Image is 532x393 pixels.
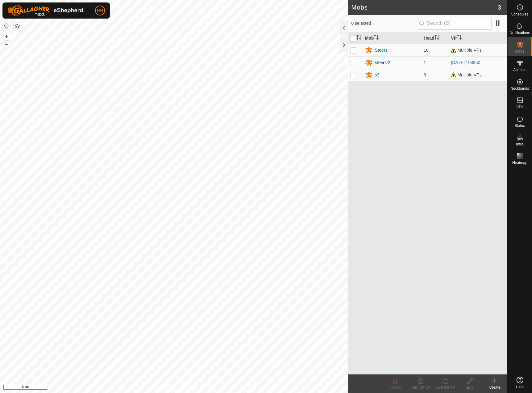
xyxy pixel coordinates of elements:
div: steers 2 [375,59,390,66]
span: 3 [498,3,501,12]
p-sorticon: Activate to sort [457,36,462,41]
div: Turn On VP [433,385,458,390]
a: Privacy Policy [149,385,172,391]
span: Mobs [515,50,524,53]
span: Help [516,385,524,389]
div: Create [482,385,507,390]
span: RB [97,7,103,14]
span: Infra [516,142,523,146]
div: Turn Off VP [408,385,433,390]
p-sorticon: Activate to sort [434,36,439,41]
span: Delete [390,385,401,390]
span: Multiple VPs [451,72,482,77]
a: Contact Us [180,385,198,391]
span: Notifications [510,31,530,35]
span: 1 [424,60,426,65]
div: Edit [458,385,482,390]
span: 9 [424,72,426,77]
span: Animals [513,68,526,72]
button: + [3,32,10,40]
button: – [3,41,10,48]
a: Help [508,374,532,391]
span: 10 [424,48,429,53]
span: 0 selected [351,20,417,27]
img: Gallagher Logo [7,5,85,16]
span: Schedules [511,12,528,16]
h2: Mobs [351,4,498,11]
span: VPs [516,105,523,109]
th: Head [421,32,448,44]
span: Heatmap [512,161,527,165]
p-sorticon: Activate to sort [374,36,379,41]
input: Search (S) [417,17,492,30]
div: s3 [375,72,380,78]
div: Steers [375,47,387,54]
span: Status [514,124,525,127]
button: Map Layers [14,23,21,30]
p-sorticon: Activate to sort [356,36,361,41]
span: Neckbands [510,87,529,90]
th: VP [448,32,507,44]
button: Reset Map [3,22,10,30]
a: [DATE] 104950 [451,60,480,65]
th: Mob [363,32,421,44]
span: Multiple VPs [451,48,482,53]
